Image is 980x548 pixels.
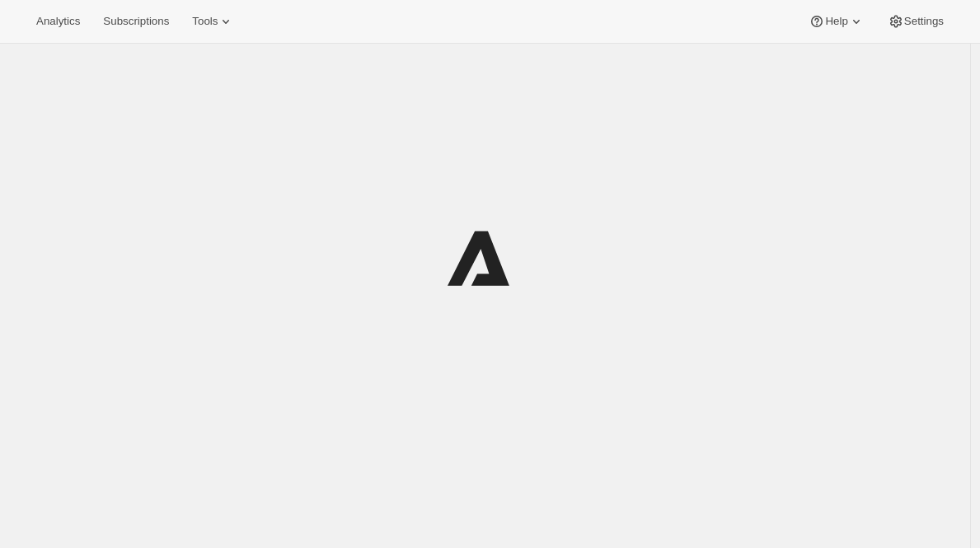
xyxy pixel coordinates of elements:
[904,15,944,28] span: Settings
[825,15,847,28] span: Help
[103,15,169,28] span: Subscriptions
[36,15,80,28] span: Analytics
[878,10,954,33] button: Settings
[192,15,218,28] span: Tools
[26,10,90,33] button: Analytics
[182,10,244,33] button: Tools
[799,10,874,33] button: Help
[93,10,179,33] button: Subscriptions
